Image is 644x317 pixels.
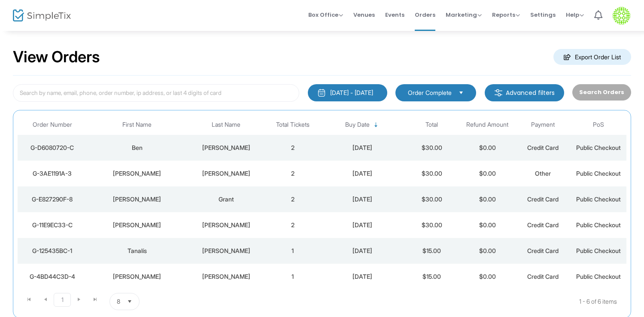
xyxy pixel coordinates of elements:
[553,49,631,65] m-button: Export Order List
[265,115,320,135] th: Total Tickets
[89,195,185,204] div: Andre
[189,195,263,204] div: Grant
[415,4,435,26] span: Orders
[20,221,85,229] div: G-11E9EC33-C
[459,212,515,238] td: $0.00
[527,221,559,229] span: Credit Card
[20,195,85,204] div: G-E827290F-8
[530,4,556,26] span: Settings
[308,84,387,101] button: [DATE] - [DATE]
[459,161,515,186] td: $0.00
[189,221,263,229] div: Baughman
[13,84,299,102] input: Search by name, email, phone, order number, ip address, or last 4 digits of card
[576,221,621,229] span: Public Checkout
[404,135,459,161] td: $30.00
[20,247,85,255] div: G-125435BC-1
[566,11,584,19] span: Help
[323,247,402,255] div: 8/11/2025
[353,4,375,26] span: Venues
[265,212,320,238] td: 2
[265,161,320,186] td: 2
[189,247,263,255] div: Padilla
[459,186,515,212] td: $0.00
[89,221,185,229] div: Samson
[308,11,343,19] span: Box Office
[373,122,380,128] span: Sortable
[323,195,402,204] div: 8/18/2025
[385,4,404,26] span: Events
[323,143,402,152] div: 8/18/2025
[527,273,559,280] span: Credit Card
[527,144,559,151] span: Credit Card
[535,170,551,177] span: Other
[89,272,185,281] div: KariAnne
[20,143,85,152] div: G-D6080720-C
[494,88,503,97] img: filter
[345,121,370,128] span: Buy Date
[54,293,71,307] span: Page 1
[265,135,320,161] td: 2
[492,11,520,19] span: Reports
[459,238,515,264] td: $0.00
[404,115,459,135] th: Total
[576,273,621,280] span: Public Checkout
[576,144,621,151] span: Public Checkout
[265,264,320,290] td: 1
[593,121,604,128] span: PoS
[189,169,263,178] div: Buckley
[265,186,320,212] td: 2
[13,48,100,67] h2: View Orders
[20,272,85,281] div: G-4BD44C3D-4
[89,143,185,152] div: Ben
[404,161,459,186] td: $30.00
[576,170,621,177] span: Public Checkout
[323,169,402,178] div: 8/18/2025
[265,238,320,264] td: 1
[531,121,555,128] span: Payment
[408,88,452,97] span: Order Complete
[317,88,326,97] img: monthly
[459,135,515,161] td: $0.00
[404,212,459,238] td: $30.00
[117,297,120,306] span: 8
[89,169,185,178] div: Jennifer
[446,11,482,19] span: Marketing
[527,195,559,203] span: Credit Card
[485,84,564,101] m-button: Advanced filters
[323,221,402,229] div: 8/14/2025
[330,88,373,97] div: [DATE] - [DATE]
[455,88,467,98] button: Select
[576,247,621,254] span: Public Checkout
[189,143,263,152] div: James
[124,293,136,310] button: Select
[20,169,85,178] div: G-3AE1191A-3
[122,121,152,128] span: First Name
[576,195,621,203] span: Public Checkout
[18,115,626,290] div: Data table
[459,264,515,290] td: $0.00
[323,272,402,281] div: 8/10/2025
[404,238,459,264] td: $15.00
[89,247,185,255] div: Tanalís
[459,115,515,135] th: Refund Amount
[404,264,459,290] td: $15.00
[225,293,617,310] kendo-pager-info: 1 - 6 of 6 items
[404,186,459,212] td: $30.00
[189,272,263,281] div: Kulig
[33,121,72,128] span: Order Number
[527,247,559,254] span: Credit Card
[212,121,240,128] span: Last Name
